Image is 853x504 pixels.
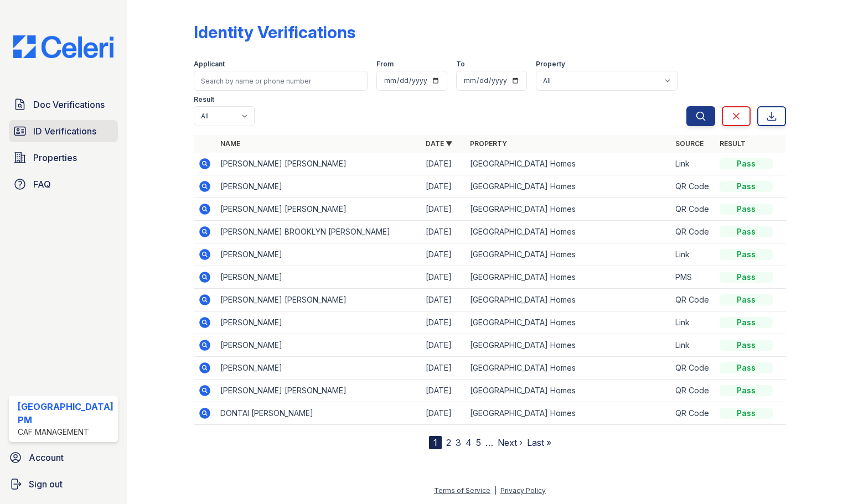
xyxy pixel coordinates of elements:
a: Last » [527,437,551,448]
div: Pass [720,385,773,396]
td: QR Code [671,221,715,243]
div: Pass [720,294,773,305]
a: 4 [466,437,472,448]
a: Doc Verifications [9,93,118,116]
label: Result [194,95,214,104]
a: Source [675,139,704,148]
td: [PERSON_NAME] [216,334,421,357]
input: Search by name or phone number [194,71,368,91]
td: [GEOGRAPHIC_DATA] Homes [466,175,671,198]
div: Pass [720,181,773,192]
td: [DATE] [421,380,466,402]
a: ID Verifications [9,120,118,142]
td: [GEOGRAPHIC_DATA] Homes [466,153,671,175]
a: 2 [446,437,451,448]
div: Pass [720,249,773,260]
td: [PERSON_NAME] [216,357,421,380]
td: [DATE] [421,198,466,221]
td: [PERSON_NAME] [PERSON_NAME] [216,289,421,311]
span: … [485,436,493,449]
div: CAF Management [18,427,113,438]
img: CE_Logo_Blue-a8612792a0a2168367f1c8372b55b34899dd931a85d93a1a3d3e32e68fde9ad4.png [4,35,122,58]
td: PMS [671,266,715,289]
span: Sign out [29,477,63,491]
td: [GEOGRAPHIC_DATA] Homes [466,357,671,380]
td: Link [671,153,715,175]
div: [GEOGRAPHIC_DATA] PM [18,400,113,427]
div: Pass [720,226,773,237]
span: ID Verifications [33,124,96,138]
a: Properties [9,147,118,169]
span: FAQ [33,178,51,191]
td: QR Code [671,357,715,380]
td: [GEOGRAPHIC_DATA] Homes [466,221,671,243]
td: Link [671,334,715,357]
td: [PERSON_NAME] [216,266,421,289]
td: [GEOGRAPHIC_DATA] Homes [466,266,671,289]
a: Next › [498,437,523,448]
div: Identity Verifications [194,22,355,42]
td: [GEOGRAPHIC_DATA] Homes [466,198,671,221]
td: [DATE] [421,221,466,243]
td: QR Code [671,175,715,198]
a: 5 [476,437,481,448]
a: Sign out [4,473,122,495]
td: [DATE] [421,175,466,198]
a: Privacy Policy [500,486,546,495]
td: [PERSON_NAME] [PERSON_NAME] [216,198,421,221]
td: [DATE] [421,243,466,266]
td: [PERSON_NAME] [216,243,421,266]
td: [GEOGRAPHIC_DATA] Homes [466,311,671,334]
td: QR Code [671,380,715,402]
label: From [376,60,394,69]
label: Property [536,60,565,69]
td: QR Code [671,198,715,221]
td: [GEOGRAPHIC_DATA] Homes [466,334,671,357]
td: [PERSON_NAME] BROOKLYN [PERSON_NAME] [216,221,421,243]
td: [DATE] [421,334,466,357]
label: To [456,60,465,69]
td: [GEOGRAPHIC_DATA] Homes [466,243,671,266]
span: Account [29,451,64,464]
a: Date ▼ [426,139,452,148]
a: Account [4,446,122,469]
div: 1 [429,436,442,449]
td: [DATE] [421,402,466,425]
span: Doc Verifications [33,98,105,111]
div: | [494,486,497,495]
label: Applicant [194,60,225,69]
a: Name [220,139,240,148]
a: FAQ [9,173,118,195]
td: Link [671,311,715,334]
td: [GEOGRAPHIC_DATA] Homes [466,402,671,425]
td: [DATE] [421,357,466,380]
a: Property [470,139,507,148]
td: [PERSON_NAME] [PERSON_NAME] [216,380,421,402]
td: [GEOGRAPHIC_DATA] Homes [466,380,671,402]
td: DONTAI [PERSON_NAME] [216,402,421,425]
div: Pass [720,317,773,328]
div: Pass [720,408,773,419]
td: [PERSON_NAME] [PERSON_NAME] [216,153,421,175]
td: [DATE] [421,311,466,334]
td: [PERSON_NAME] [216,175,421,198]
div: Pass [720,340,773,351]
div: Pass [720,204,773,215]
a: Terms of Service [434,486,490,495]
td: [DATE] [421,153,466,175]
td: [DATE] [421,289,466,311]
span: Properties [33,151,77,164]
td: [PERSON_NAME] [216,311,421,334]
div: Pass [720,272,773,283]
td: [GEOGRAPHIC_DATA] Homes [466,289,671,311]
a: 3 [456,437,461,448]
td: QR Code [671,289,715,311]
td: Link [671,243,715,266]
a: Result [720,139,746,148]
td: [DATE] [421,266,466,289]
div: Pass [720,362,773,373]
div: Pass [720,158,773,169]
td: QR Code [671,402,715,425]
